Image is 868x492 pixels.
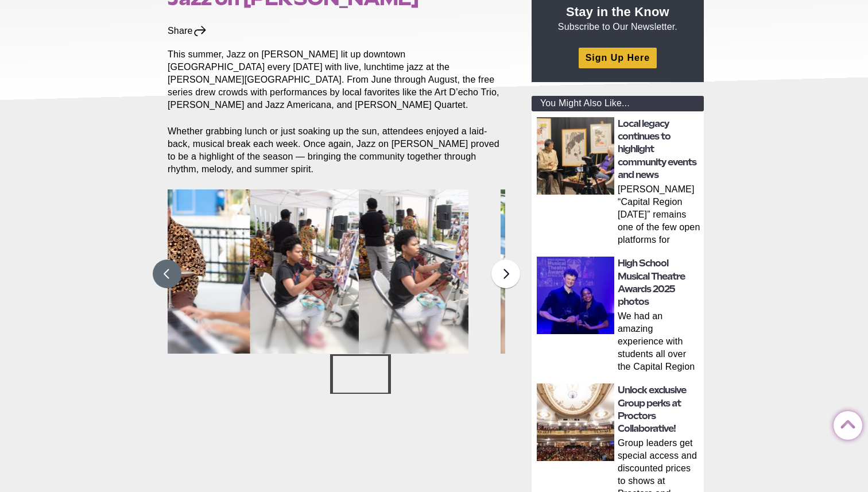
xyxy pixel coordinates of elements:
a: Local legacy continues to highlight community events and news [618,118,696,181]
a: Sign Up Here [579,48,657,68]
img: thumbnail: Unlock exclusive Group perks at Proctors Collaborative! [537,383,614,461]
p: [PERSON_NAME] “Capital Region [DATE]” remains one of the few open platforms for everyday voices S... [618,183,700,249]
strong: Stay in the Know [566,5,669,19]
button: Previous slide [153,259,181,288]
p: Whether grabbing lunch or just soaking up the sun, attendees enjoyed a laid-back, musical break e... [168,125,505,176]
a: Back to Top [834,412,857,435]
p: We had an amazing experience with students all over the Capital Region at the 2025 High School Mu... [618,310,700,375]
a: Unlock exclusive Group perks at Proctors Collaborative! [618,385,686,434]
div: Share [168,25,207,37]
p: Subscribe to Our Newsletter. [545,3,690,33]
p: This summer, Jazz on [PERSON_NAME] lit up downtown [GEOGRAPHIC_DATA] every [DATE] with live, lunc... [168,48,505,111]
div: You Might Also Like... [532,96,704,111]
button: Next slide [491,259,520,288]
a: High School Musical Theatre Awards 2025 photos [618,258,685,307]
img: thumbnail: Local legacy continues to highlight community events and news [537,117,614,195]
img: thumbnail: High School Musical Theatre Awards 2025 photos [537,257,614,334]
